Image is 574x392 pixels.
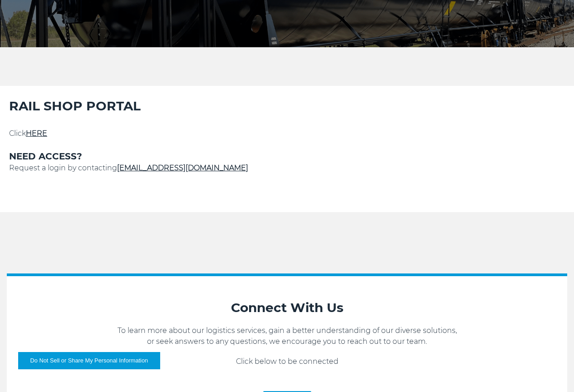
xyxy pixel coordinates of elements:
[26,129,47,138] a: HERE
[9,150,565,163] h3: NEED ACCESS?
[16,299,558,316] h2: Connect With Us
[16,325,558,347] p: To learn more about our logistics services, gain a better understanding of our diverse solutions,...
[16,356,558,367] p: Click below to be connected
[117,164,248,172] a: [EMAIL_ADDRESS][DOMAIN_NAME]
[9,163,565,174] p: Request a login by contacting
[9,128,565,139] p: Click
[18,352,160,369] button: Do Not Sell or Share My Personal Information
[9,97,565,114] h2: RAIL SHOP PORTAL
